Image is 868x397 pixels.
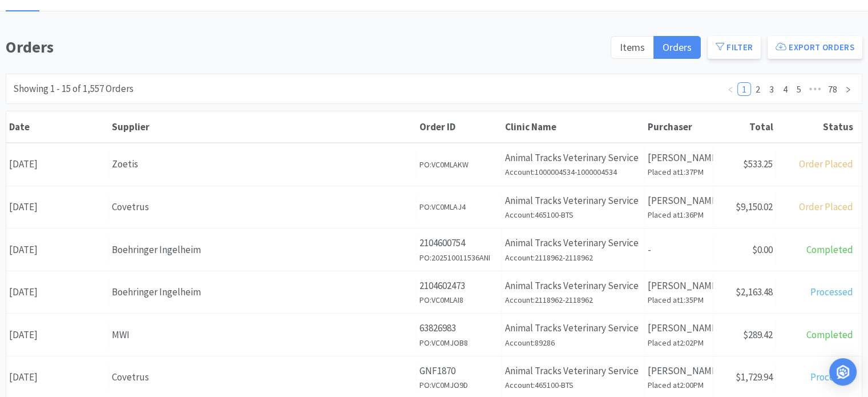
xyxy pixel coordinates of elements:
[648,193,710,208] p: [PERSON_NAME]
[806,82,824,96] li: Next 5 Pages
[112,157,413,172] div: Zoetis
[829,358,857,386] div: Open Intercom Messenger
[648,242,710,258] p: -
[505,294,641,306] h6: Account: 2118962-2118962
[806,243,853,256] span: Completed
[112,284,413,300] div: Boehringer Ingelheim
[419,379,499,391] h6: PO: VC0MJO9D
[505,208,641,221] h6: Account: 465100-BTS
[505,379,641,391] h6: Account: 465100-BTS
[736,371,773,383] span: $1,729.94
[737,82,751,96] li: 1
[806,328,853,341] span: Completed
[505,278,641,294] p: Animal Tracks Veterinary Service
[778,82,792,96] li: 4
[505,251,641,264] h6: Account: 2118962-2118962
[736,286,773,298] span: $2,163.48
[505,363,641,379] p: Animal Tracks Veterinary Service
[419,363,499,379] p: GNF1870
[6,150,109,179] div: [DATE]
[765,82,778,96] li: 3
[768,36,862,59] button: Export Orders
[810,286,853,298] span: Processed
[419,294,499,306] h6: PO: VC0MLAI8
[799,158,853,170] span: Order Placed
[845,86,851,93] i: icon: right
[648,208,710,221] h6: Placed at 1:36PM
[648,336,710,349] h6: Placed at 2:02PM
[648,121,710,133] div: Purchaser
[112,199,413,215] div: Covetrus
[799,200,853,213] span: Order Placed
[419,235,499,251] p: 2104600754
[738,83,750,95] a: 1
[648,150,710,166] p: [PERSON_NAME]
[825,83,841,95] a: 78
[779,83,792,95] a: 4
[6,278,109,307] div: [DATE]
[419,320,499,336] p: 63826983
[419,158,499,171] h6: PO: VC0MLAKW
[663,41,692,54] span: Orders
[648,320,710,336] p: [PERSON_NAME]
[810,371,853,383] span: Processed
[736,200,773,213] span: $9,150.02
[419,251,499,264] h6: PO: 202510011536ANI
[505,121,642,133] div: Clinic Name
[792,82,806,96] li: 5
[751,82,765,96] li: 2
[505,235,641,251] p: Animal Tracks Veterinary Service
[112,121,414,133] div: Supplier
[505,320,641,336] p: Animal Tracks Veterinary Service
[648,294,710,306] h6: Placed at 1:35PM
[9,121,106,133] div: Date
[419,121,499,133] div: Order ID
[716,121,773,133] div: Total
[743,328,773,341] span: $289.42
[419,200,499,213] h6: PO: VC0MLAJ4
[419,336,499,349] h6: PO: VC0MJOB8
[505,150,641,166] p: Animal Tracks Veterinary Service
[724,82,737,96] li: Previous Page
[648,363,710,379] p: [PERSON_NAME]
[6,235,109,264] div: [DATE]
[112,242,413,258] div: Boehringer Ingelheim
[824,82,841,96] li: 78
[648,278,710,294] p: [PERSON_NAME]
[112,327,413,343] div: MWI
[752,83,764,95] a: 2
[648,379,710,391] h6: Placed at 2:00PM
[708,36,761,59] button: Filter
[620,41,645,54] span: Items
[6,320,109,350] div: [DATE]
[765,83,778,95] a: 3
[505,193,641,208] p: Animal Tracks Veterinary Service
[419,278,499,294] p: 2104602473
[793,83,805,95] a: 5
[806,82,824,96] span: •••
[13,81,134,97] div: Showing 1 - 15 of 1,557 Orders
[505,336,641,349] h6: Account: 89286
[112,370,413,385] div: Covetrus
[841,82,855,96] li: Next Page
[6,193,109,222] div: [DATE]
[779,121,853,133] div: Status
[6,34,604,60] h1: Orders
[727,86,734,93] i: icon: left
[752,243,773,256] span: $0.00
[743,158,773,170] span: $533.25
[6,363,109,392] div: [DATE]
[505,166,641,178] h6: Account: 1000004534-1000004534
[648,166,710,178] h6: Placed at 1:37PM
